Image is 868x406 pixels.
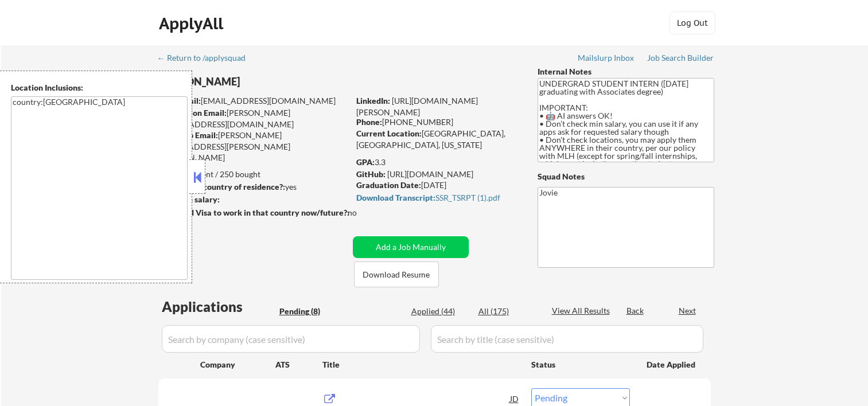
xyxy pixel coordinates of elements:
div: Next [679,305,697,317]
button: Download Resume [354,261,439,287]
div: no [348,207,380,218]
strong: Graduation Date: [356,180,421,190]
div: [EMAIL_ADDRESS][DOMAIN_NAME] [159,95,349,107]
div: Applied (44) [411,306,469,317]
button: Add a Job Manually [353,236,469,258]
a: Job Search Builder [647,53,714,65]
a: Download Transcript:SSR_TSRPT (1).pdf [356,193,516,205]
a: Mailslurp Inbox [578,53,635,65]
strong: GPA: [356,157,375,167]
input: Search by company (case sensitive) [162,325,420,353]
div: Internal Notes [538,66,714,77]
div: Status [531,354,630,374]
div: 42 sent / 250 bought [158,169,349,180]
div: Squad Notes [538,171,714,182]
input: Search by title (case sensitive) [431,325,703,353]
div: SSR_TSRPT (1).pdf [356,194,516,202]
button: Log Out [670,11,715,34]
div: [GEOGRAPHIC_DATA], [GEOGRAPHIC_DATA], [US_STATE] [356,128,519,150]
div: Date Applied [647,359,697,370]
div: Back [626,305,645,317]
strong: Will need Visa to work in that country now/future?: [158,208,349,217]
strong: GitHub: [356,169,386,179]
a: ← Return to /applysquad [157,53,256,65]
div: 3.3 [356,157,520,168]
div: [PERSON_NAME][EMAIL_ADDRESS][PERSON_NAME][DOMAIN_NAME] [158,130,349,163]
div: Title [322,359,520,370]
strong: Phone: [356,117,382,127]
div: [PHONE_NUMBER] [356,116,519,128]
div: Company [200,359,275,370]
div: Mailslurp Inbox [578,54,635,62]
strong: LinkedIn: [356,96,390,106]
div: Pending (8) [279,306,337,317]
div: ATS [275,359,322,370]
div: ← Return to /applysquad [157,54,256,62]
div: ApplyAll [159,14,227,33]
div: [DATE] [356,179,519,191]
strong: Can work in country of residence?: [158,182,285,192]
div: All (175) [478,306,536,317]
div: Job Search Builder [647,54,714,62]
div: [PERSON_NAME] [158,75,394,89]
div: [PERSON_NAME][EMAIL_ADDRESS][DOMAIN_NAME] [159,107,349,130]
div: Applications [162,300,275,314]
a: [URL][DOMAIN_NAME] [387,169,473,179]
div: Location Inclusions: [11,82,188,93]
div: View All Results [552,305,613,317]
strong: Current Location: [356,128,422,138]
div: yes [158,181,345,193]
a: [URL][DOMAIN_NAME][PERSON_NAME] [356,96,478,117]
strong: Download Transcript: [356,193,435,202]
